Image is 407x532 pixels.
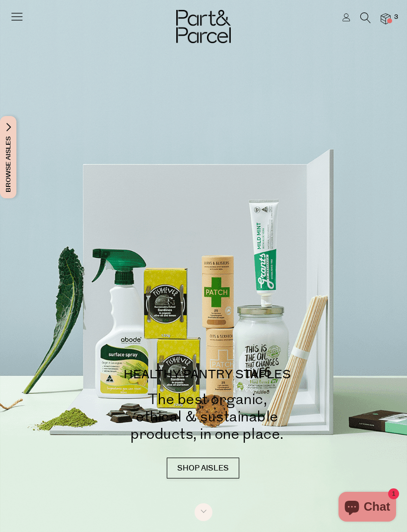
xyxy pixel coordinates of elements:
[30,369,385,381] p: HEALTHY PANTRY STAPLES
[381,13,391,24] a: 3
[3,116,14,198] span: Browse Aisles
[167,458,239,478] a: SHOP AISLES
[336,492,399,524] inbox-online-store-chat: Shopify online store chat
[30,391,385,443] h2: The best organic, ethical & sustainable products, in one place.
[392,13,401,22] span: 3
[176,10,231,43] img: Part&Parcel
